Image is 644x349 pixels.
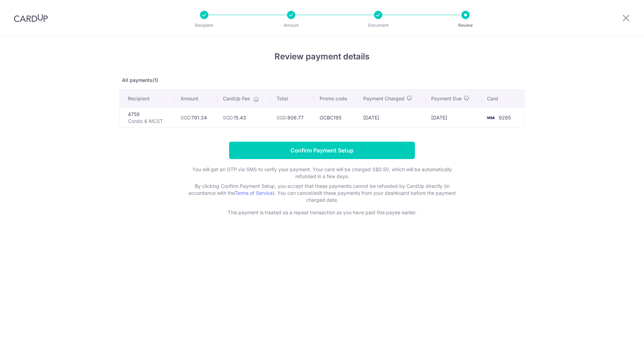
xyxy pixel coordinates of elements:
th: Recipient [120,90,175,108]
td: [DATE] [358,108,426,127]
p: Document [353,22,404,29]
th: Card [481,90,524,108]
h4: Review payment details [119,50,525,63]
span: Payment Charged [363,95,404,102]
p: All payments(1) [119,77,525,84]
span: 9265 [499,115,511,121]
th: Promo code [314,90,358,108]
img: <span class="translation_missing" title="translation missing: en.account_steps.new_confirm_form.b... [484,114,497,122]
p: Recipient [179,22,230,29]
th: Amount [175,90,217,108]
p: This payment is treated as a repeat transaction as you have paid this payee earlier. [183,209,461,216]
p: Review [440,22,491,29]
a: Terms of Service [235,190,273,196]
p: By clicking Confirm Payment Setup, you accept that these payments cannot be refunded by CardUp di... [183,183,461,203]
span: Payment Due [431,95,462,102]
input: Confirm Payment Setup [229,142,415,159]
p: Condo & MCST [128,118,169,125]
span: CardUp Fee [223,95,250,102]
td: 15.43 [217,108,271,127]
td: 4759 [120,108,175,127]
img: CardUp [14,14,48,22]
span: SGD [277,115,287,121]
span: SGD [181,115,191,121]
th: Total [271,90,314,108]
p: Amount [266,22,317,29]
td: 791.34 [175,108,217,127]
span: SGD [223,115,233,121]
td: [DATE] [426,108,481,127]
p: You will get an OTP via SMS to verify your payment. Your card will be charged S$0.50, which will ... [183,166,461,180]
td: OCBC195 [314,108,358,127]
td: 806.77 [271,108,314,127]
